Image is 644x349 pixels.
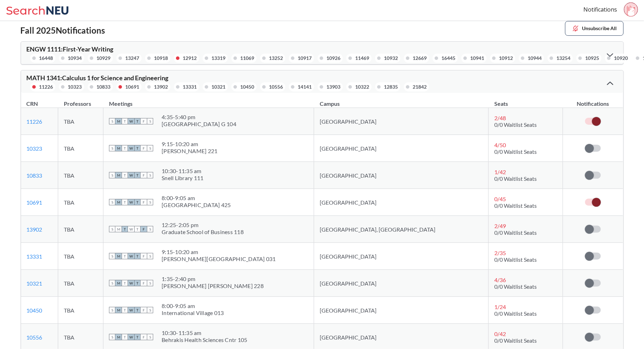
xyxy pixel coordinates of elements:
span: F [141,118,147,124]
span: T [122,307,128,313]
div: 12669 [413,54,427,62]
span: 2 / 35 [494,249,506,256]
div: 8:00 - 9:05 am [162,302,224,309]
td: TBA [58,189,103,216]
span: 0/0 Waitlist Seats [494,310,537,317]
span: F [141,199,147,205]
td: TBA [58,135,103,162]
span: F [141,145,147,151]
span: S [109,307,115,313]
div: 10944 [528,54,542,62]
div: 10833 [97,83,111,91]
div: 11226 [39,83,53,91]
span: S [109,334,115,340]
span: S [109,199,115,205]
a: 13902 [27,226,42,233]
div: 10929 [97,54,111,62]
span: F [141,280,147,286]
span: S [147,307,153,313]
button: Unsubscribe All [565,21,624,36]
span: 0/0 Waitlist Seats [494,229,537,236]
span: 4 / 50 [494,142,506,148]
div: 13903 [327,83,341,91]
div: Graduate School of Business 118 [162,228,244,235]
div: 13331 [183,83,197,91]
div: 16448 [39,54,53,62]
div: 11469 [355,54,370,62]
div: [PERSON_NAME][GEOGRAPHIC_DATA] 031 [162,255,276,262]
span: F [141,334,147,340]
span: M [115,199,122,205]
span: T [134,199,141,205]
a: 11226 [27,118,42,125]
div: 10917 [298,54,312,62]
th: Meetings [103,93,314,108]
a: 13331 [27,253,42,260]
div: 9:15 - 10:20 am [162,248,276,255]
span: W [128,172,134,178]
span: S [109,253,115,259]
span: 0/0 Waitlist Seats [494,202,537,209]
a: 10450 [27,307,42,314]
td: [GEOGRAPHIC_DATA] [314,189,489,216]
td: TBA [58,162,103,189]
div: 13252 [269,54,283,62]
span: T [122,334,128,340]
td: TBA [58,297,103,324]
span: 0/0 Waitlist Seats [494,175,537,182]
div: 10556 [269,83,283,91]
th: Notifications [563,93,623,108]
td: TBA [58,216,103,243]
a: Notifications [583,6,617,13]
div: 8:00 - 9:05 am [162,194,231,201]
span: S [147,199,153,205]
td: [GEOGRAPHIC_DATA] [314,270,489,297]
div: 21842 [413,83,427,91]
span: W [128,145,134,151]
div: Behrakis Health Sciences Cntr 105 [162,336,247,343]
div: 10450 [240,83,255,91]
span: T [122,145,128,151]
a: 10323 [27,145,42,152]
span: 1 / 42 [494,169,506,175]
div: 11069 [240,54,255,62]
span: T [122,280,128,286]
span: M [115,307,122,313]
td: [GEOGRAPHIC_DATA] [314,297,489,324]
span: T [134,118,141,124]
span: S [109,145,115,151]
div: 12:25 - 2:05 pm [162,221,244,228]
div: 10912 [499,54,513,62]
span: T [122,226,128,232]
span: T [122,118,128,124]
td: TBA [58,243,103,270]
span: T [134,172,141,178]
div: 13254 [557,54,571,62]
span: S [147,334,153,340]
div: 10941 [470,54,484,62]
span: 2 / 49 [494,223,506,229]
div: 10920 [614,54,628,62]
span: 0/0 Waitlist Seats [494,148,537,155]
span: S [109,280,115,286]
span: M [115,145,122,151]
th: Professors [58,93,103,108]
span: M [115,118,122,124]
td: [GEOGRAPHIC_DATA], [GEOGRAPHIC_DATA] [314,216,489,243]
span: S [147,145,153,151]
span: M [115,253,122,259]
div: [PERSON_NAME] [PERSON_NAME] 228 [162,282,264,289]
a: 10556 [27,334,42,341]
span: T [122,172,128,178]
span: W [128,199,134,205]
span: 0/0 Waitlist Seats [494,337,537,344]
span: 0/0 Waitlist Seats [494,121,537,128]
span: ENGW 1111 : First-Year Writing [27,45,114,53]
td: [GEOGRAPHIC_DATA] [314,135,489,162]
span: S [147,226,153,232]
span: 0 / 45 [494,196,506,202]
div: [PERSON_NAME] 221 [162,148,217,155]
span: 0/0 Waitlist Seats [494,256,537,263]
td: TBA [58,270,103,297]
div: 10323 [68,83,82,91]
